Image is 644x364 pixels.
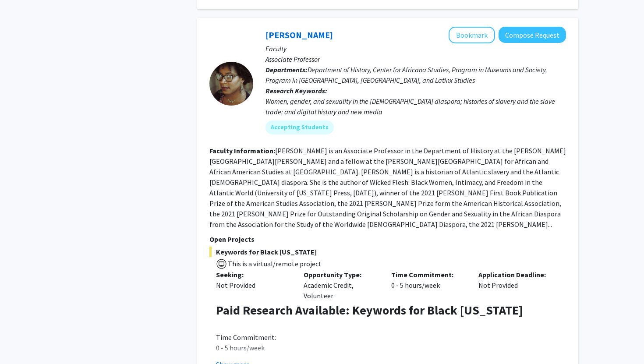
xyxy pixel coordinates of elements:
[385,269,472,301] div: 0 - 5 hours/week
[209,234,566,244] p: Open Projects
[499,27,566,43] button: Compose Request to Jessica Marie Johnson
[216,343,265,352] span: 0 - 5 hours/week
[472,269,559,301] div: Not Provided
[265,65,547,85] span: Department of History, Center for Africana Studies, Program in Museums and Society, Program in [G...
[209,146,275,155] b: Faculty Information:
[265,65,308,74] b: Departments:
[209,146,566,229] fg-read-more: [PERSON_NAME] is an Associate Professor in the Department of History at the [PERSON_NAME][GEOGRAP...
[216,269,290,280] p: Seeking:
[265,86,327,95] b: Research Keywords:
[265,96,566,117] div: Women, gender, and sexuality in the [DEMOGRAPHIC_DATA] diaspora; histories of slavery and the sla...
[304,269,378,280] p: Opportunity Type:
[265,29,333,40] a: [PERSON_NAME]
[391,269,466,280] p: Time Commitment:
[265,120,334,134] mat-chip: Accepting Students
[216,354,239,363] span: Stipend
[478,269,553,280] p: Application Deadline:
[227,259,322,268] span: This is a virtual/remote project
[216,302,523,318] strong: Paid Research Available: Keywords for Black [US_STATE]
[216,333,276,342] span: Time Commitment:
[209,247,566,257] span: Keywords for Black [US_STATE]
[216,280,290,290] div: Not Provided
[265,43,566,54] p: Faculty
[7,325,37,357] iframe: Chat
[449,27,495,43] button: Add Jessica Marie Johnson to Bookmarks
[265,54,566,64] p: Associate Professor
[297,269,385,301] div: Academic Credit, Volunteer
